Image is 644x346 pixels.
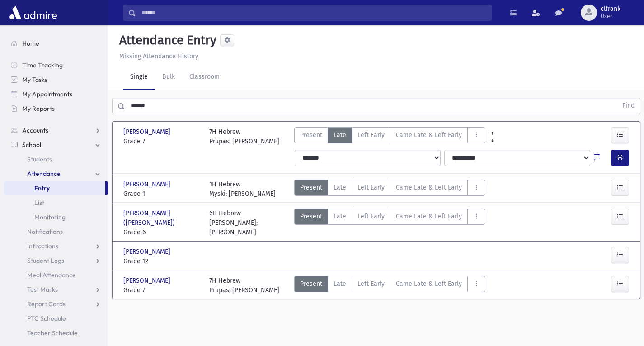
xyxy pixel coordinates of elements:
[4,195,108,210] a: List
[119,52,198,60] u: Missing Attendance History
[4,253,108,268] a: Student Logs
[4,58,108,72] a: Time Tracking
[27,300,66,308] span: Report Cards
[4,36,108,51] a: Home
[357,212,385,221] span: Left Early
[34,213,66,221] span: Monitoring
[22,90,72,98] span: My Appointments
[601,5,620,13] span: clfrank
[300,183,322,192] span: Present
[300,279,322,289] span: Present
[27,242,58,250] span: Infractions
[209,276,279,295] div: 7H Hebrew Prupas; [PERSON_NAME]
[357,279,385,289] span: Left Early
[22,104,55,113] span: My Reports
[4,282,108,297] a: Test Marks
[27,314,66,322] span: PTC Schedule
[123,180,172,189] span: [PERSON_NAME]
[27,271,76,279] span: Meal Attendance
[27,155,52,163] span: Students
[294,209,485,237] div: AttTypes
[22,61,63,69] span: Time Tracking
[123,228,200,237] span: Grade 6
[123,285,200,295] span: Grade 7
[34,184,50,192] span: Entry
[27,170,61,178] span: Attendance
[123,127,172,137] span: [PERSON_NAME]
[22,126,48,134] span: Accounts
[396,183,462,192] span: Came Late & Left Early
[334,183,346,192] span: Late
[209,209,286,237] div: 6H Hebrew [PERSON_NAME]; [PERSON_NAME]
[22,141,41,149] span: School
[4,72,108,87] a: My Tasks
[22,76,47,84] span: My Tasks
[209,180,276,199] div: 1H Hebrew Myski; [PERSON_NAME]
[34,199,44,207] span: List
[357,183,385,192] span: Left Early
[294,276,485,295] div: AttTypes
[4,326,108,340] a: Teacher Schedule
[4,166,108,181] a: Attendance
[27,228,63,236] span: Notifications
[4,123,108,137] a: Accounts
[155,65,182,90] a: Bulk
[22,39,39,47] span: Home
[116,52,198,60] a: Missing Attendance History
[123,276,172,285] span: [PERSON_NAME]
[4,297,108,311] a: Report Cards
[4,87,108,101] a: My Appointments
[182,65,227,90] a: Classroom
[4,210,108,224] a: Monitoring
[27,256,64,265] span: Student Logs
[123,256,200,266] span: Grade 12
[4,268,108,282] a: Meal Attendance
[27,285,58,294] span: Test Marks
[4,239,108,253] a: Infractions
[123,137,200,146] span: Grade 7
[4,181,105,195] a: Entry
[27,329,78,337] span: Teacher Schedule
[294,127,485,146] div: AttTypes
[209,127,279,146] div: 7H Hebrew Prupas; [PERSON_NAME]
[7,4,59,22] img: AdmirePro
[123,65,155,90] a: Single
[617,98,640,114] button: Find
[396,130,462,140] span: Came Late & Left Early
[123,209,200,228] span: [PERSON_NAME] ([PERSON_NAME])
[300,212,322,221] span: Present
[334,279,346,289] span: Late
[4,152,108,166] a: Students
[396,212,462,221] span: Came Late & Left Early
[4,311,108,326] a: PTC Schedule
[4,101,108,116] a: My Reports
[294,180,485,199] div: AttTypes
[300,130,322,140] span: Present
[334,130,346,140] span: Late
[334,212,346,221] span: Late
[396,279,462,289] span: Came Late & Left Early
[136,5,491,21] input: Search
[116,33,216,48] h5: Attendance Entry
[4,224,108,239] a: Notifications
[123,247,172,256] span: [PERSON_NAME]
[357,130,385,140] span: Left Early
[4,137,108,152] a: School
[123,189,200,199] span: Grade 1
[601,13,620,20] span: User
